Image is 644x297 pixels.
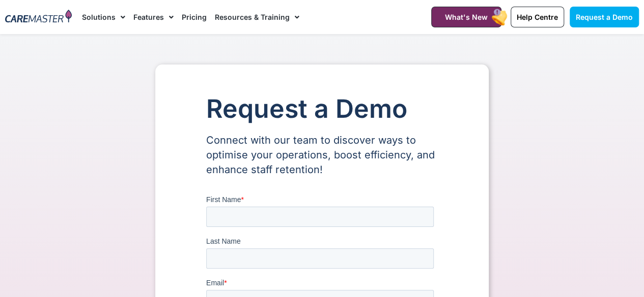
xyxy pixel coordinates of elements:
a: What's New [431,7,501,27]
span: Help Centre [517,13,558,21]
img: CareMaster Logo [5,10,72,24]
a: Help Centre [511,7,564,27]
p: Connect with our team to discover ways to optimise your operations, boost efficiency, and enhance... [206,133,438,177]
h1: Request a Demo [206,95,438,123]
a: Request a Demo [570,7,639,27]
span: What's New [445,13,488,21]
span: Request a Demo [576,13,633,21]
